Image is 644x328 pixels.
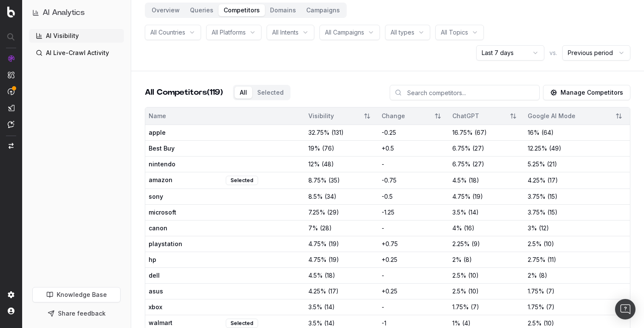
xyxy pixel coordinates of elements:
span: ( 131 ) [331,128,344,137]
span: ( 27 ) [472,160,484,168]
span: ( 7 ) [546,287,555,296]
span: ( 11 ) [547,255,556,264]
td: - [378,267,449,283]
span: -1.25 [382,209,394,216]
span: 16 % [528,128,540,137]
span: ( 21 ) [547,160,557,168]
span: All Platforms [212,28,246,37]
img: Setting [8,291,14,298]
span: apple [149,128,224,137]
span: 1 % [452,319,460,328]
button: Selected [252,87,289,99]
td: - [378,220,449,236]
span: 2.5 % [528,240,542,248]
span: ( 19 ) [328,255,339,264]
span: 7 % [308,224,318,232]
div: ChatGPT [452,112,502,120]
span: microsoft [149,208,224,217]
span: 4.75 % [452,192,471,201]
span: 8.5 % [308,192,323,201]
div: Google AI Mode [528,112,608,120]
span: 16.75 % [452,128,473,137]
span: ( 14 ) [468,208,479,217]
button: Manage Competitors [543,85,630,100]
span: 3.5 % [308,319,322,328]
a: AI Visibility [29,29,124,43]
th: Name [145,107,305,125]
input: Search competitors... [390,85,540,100]
img: Intelligence [8,71,14,78]
span: 32.75 % [308,128,330,137]
span: 2 % [528,271,537,280]
span: ( 4 ) [462,319,471,328]
span: 4.75 % [308,240,327,248]
button: Overview [147,4,185,16]
span: 3.5 % [452,208,466,217]
span: ( 17 ) [547,176,558,185]
span: amazon [149,176,224,185]
button: Competitors [218,4,265,16]
span: +0.25 [382,256,397,263]
button: Sort [506,108,521,124]
h2: All Competitors (119) [145,87,223,99]
h1: AI Analytics [43,7,85,19]
span: ( 19 ) [472,192,483,201]
span: playstation [149,240,224,248]
span: All Topics [441,28,468,37]
span: ( 7 ) [471,303,479,311]
span: ( 49 ) [549,144,561,153]
span: -1 [382,319,386,327]
span: ( 15 ) [547,208,558,217]
span: 4 % [452,224,462,232]
a: AI Live-Crawl Activity [29,46,124,60]
span: 1.75 % [528,287,544,296]
button: All [235,87,252,99]
span: 4.5 % [308,271,323,280]
span: ( 14 ) [324,319,335,328]
span: 2 % [452,255,462,264]
span: 3.75 % [528,208,546,217]
span: ( 15 ) [547,192,558,201]
span: Best Buy [149,144,224,153]
div: Visibility [308,112,356,120]
span: 6.75 % [452,160,471,168]
span: 4.75 % [308,255,327,264]
span: ( 17 ) [328,287,339,296]
img: Assist [8,121,14,128]
span: ( 10 ) [543,319,554,328]
button: Domains [265,4,301,16]
span: ( 76 ) [322,144,334,153]
span: -0.75 [382,177,397,184]
span: ( 14 ) [324,303,335,311]
img: Analytics [8,55,14,62]
span: -0.25 [382,129,396,136]
span: walmart [149,319,224,328]
span: ( 64 ) [541,128,554,137]
span: 7.25 % [308,208,325,217]
span: 19 % [308,144,320,153]
img: My account [8,308,14,314]
div: Selected [226,176,258,185]
span: ( 7 ) [546,303,555,311]
span: All Campaigns [325,28,364,37]
span: ( 9 ) [471,240,480,248]
span: asus [149,287,224,296]
span: 2.5 % [452,271,466,280]
span: ( 10 ) [468,271,479,280]
span: 4.5 % [452,176,467,185]
span: xbox [149,303,224,311]
span: 1.75 % [528,303,544,311]
span: hp [149,255,224,264]
span: -0.5 [382,193,393,200]
button: Queries [185,4,218,16]
span: 2.75 % [528,255,546,264]
span: 8.75 % [308,176,327,185]
img: Botify logo [7,6,15,17]
button: Sort [611,108,627,124]
button: Sort [359,108,375,124]
span: ( 35 ) [328,176,340,185]
div: Selected [226,319,258,328]
img: Switch project [9,143,14,149]
span: ( 48 ) [322,160,334,168]
span: ( 8 ) [539,271,547,280]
